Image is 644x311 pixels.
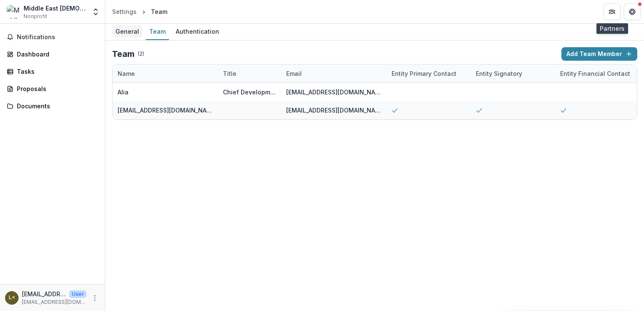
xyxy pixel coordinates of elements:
[90,293,100,303] button: More
[151,7,167,16] div: Team
[113,69,140,78] div: Name
[109,5,171,18] nav: breadcrumb
[604,3,620,20] button: Partners
[3,82,102,96] a: Proposals
[281,69,307,78] div: Email
[471,69,527,78] div: Entity Signatory
[281,64,386,83] div: Email
[112,7,137,16] div: Settings
[218,69,241,78] div: Title
[22,298,86,306] p: [EMAIL_ADDRESS][DOMAIN_NAME]
[561,47,637,61] button: Add Team Member
[17,50,95,59] div: Dashboard
[624,3,641,20] button: Get Help
[555,69,635,78] div: Entity Financial Contact
[69,290,86,298] p: User
[386,64,471,83] div: Entity Primary Contact
[112,49,134,59] h2: Team
[471,64,555,83] div: Entity Signatory
[112,24,142,40] a: General
[113,64,218,83] div: Name
[286,88,381,97] div: [EMAIL_ADDRESS][DOMAIN_NAME]
[218,64,281,83] div: Title
[555,64,639,83] div: Entity Financial Contact
[17,67,95,76] div: Tasks
[90,3,102,20] button: Open entity switcher
[3,30,102,44] button: Notifications
[118,106,213,115] div: [EMAIL_ADDRESS][DOMAIN_NAME] <[EMAIL_ADDRESS][DOMAIN_NAME]>
[286,106,381,115] div: [EMAIL_ADDRESS][DOMAIN_NAME]
[9,295,15,300] div: lmartinez@mebo.org <lmartinez@mebo.org>
[17,34,98,41] span: Notifications
[112,25,142,38] div: General
[118,88,129,97] div: Alia
[7,5,20,19] img: Middle East Bible Outreach
[17,84,95,93] div: Proposals
[3,47,102,61] a: Dashboard
[146,25,169,38] div: Team
[3,99,102,113] a: Documents
[172,25,223,38] div: Authentication
[109,5,140,18] a: Settings
[22,290,66,298] p: [EMAIL_ADDRESS][DOMAIN_NAME] <[EMAIL_ADDRESS][DOMAIN_NAME]>
[386,69,462,78] div: Entity Primary Contact
[223,88,276,97] div: Chief Development Officer
[138,50,144,58] p: ( 2 )
[24,4,86,13] div: Middle East [DEMOGRAPHIC_DATA] Outreach
[146,24,169,40] a: Team
[24,13,47,20] span: Nonprofit
[3,64,102,78] a: Tasks
[172,24,223,40] a: Authentication
[17,102,95,110] div: Documents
